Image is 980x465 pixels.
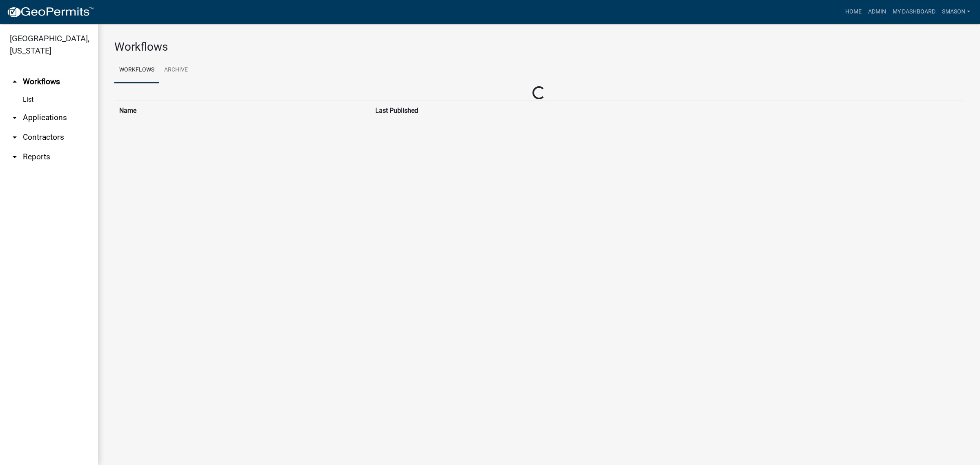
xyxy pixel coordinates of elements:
[10,132,20,142] i: arrow_drop_down
[865,4,889,20] a: Admin
[114,40,964,54] h3: Workflows
[114,101,370,121] th: Name
[10,77,20,87] i: arrow_drop_up
[939,4,973,20] a: Smason
[10,113,20,123] i: arrow_drop_down
[889,4,939,20] a: My Dashboard
[159,57,193,83] a: Archive
[842,4,865,20] a: Home
[370,101,871,121] th: Last Published
[10,152,20,162] i: arrow_drop_down
[114,57,159,83] a: Workflows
